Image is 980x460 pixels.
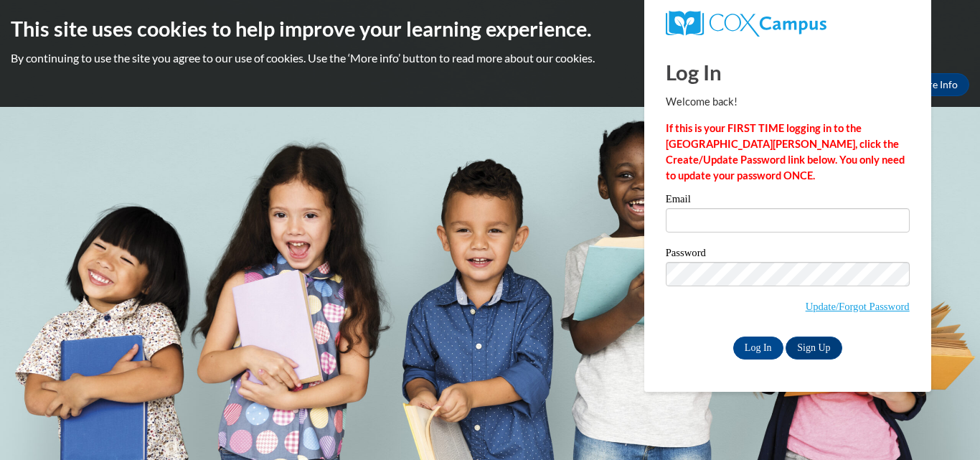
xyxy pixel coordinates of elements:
[666,194,910,208] label: Email
[666,94,910,110] p: Welcome back!
[11,50,969,66] p: By continuing to use the site you agree to our use of cookies. Use the ‘More info’ button to read...
[733,337,783,360] input: Log In
[666,11,910,37] a: COX Campus
[666,11,826,37] img: COX Campus
[902,73,969,96] a: More Info
[786,337,842,360] a: Sign Up
[806,301,910,312] a: Update/Forgot Password
[666,122,905,182] strong: If this is your FIRST TIME logging in to the [GEOGRAPHIC_DATA][PERSON_NAME], click the Create/Upd...
[666,57,910,87] h1: Log In
[11,14,969,43] h2: This site uses cookies to help improve your learning experience.
[666,248,910,262] label: Password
